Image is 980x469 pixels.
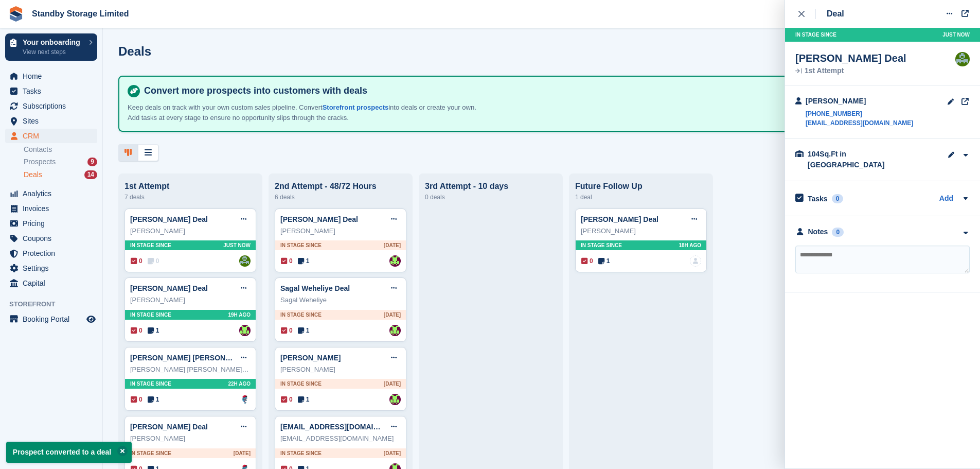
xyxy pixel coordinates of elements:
[8,6,24,22] img: stora-icon-8386f47178a22dfd0bd8f6a31ec36ba5ce8667c1dd55bd0f319d3a0aa187defe.svg
[24,157,56,167] span: Prospects
[5,231,97,246] a: menu
[581,226,701,236] div: [PERSON_NAME]
[9,299,102,309] span: Storefront
[598,256,610,266] span: 1
[130,226,251,236] div: [PERSON_NAME]
[581,256,593,266] span: 0
[280,241,322,249] span: In stage since
[5,276,97,290] a: menu
[239,255,251,267] a: Steven Hambridge
[23,261,84,275] span: Settings
[130,241,171,249] span: In stage since
[323,103,389,111] a: Storefront prospects
[23,276,84,290] span: Capital
[23,47,84,57] p: View next steps
[130,354,290,362] a: [PERSON_NAME] [PERSON_NAME] Baby Deal
[832,228,844,237] div: 0
[5,129,97,143] a: menu
[24,145,97,154] a: Contacts
[425,191,557,203] div: 0 deals
[131,326,142,335] span: 0
[425,182,557,191] div: 3rd Attempt - 10 days
[130,449,171,457] span: In stage since
[298,256,310,266] span: 1
[128,102,488,123] p: Keep deals on track with your own custom sales pipeline. Convert into deals or create your own. A...
[130,215,208,223] a: [PERSON_NAME] Deal
[239,394,251,405] img: Glenn Fisher
[5,246,97,260] a: menu
[575,182,707,191] div: Future Follow Up
[298,395,310,404] span: 1
[955,52,970,66] img: Steven Hambridge
[24,170,42,180] span: Deals
[23,84,84,98] span: Tasks
[228,380,251,388] span: 22H AGO
[148,395,159,404] span: 1
[389,255,401,267] img: Sue Ford
[280,380,322,388] span: In stage since
[942,31,970,39] span: Just now
[389,394,401,405] img: Sue Ford
[23,312,84,326] span: Booking Portal
[808,149,911,170] div: 104Sq.Ft in [GEOGRAPHIC_DATA]
[23,39,84,46] p: Your onboarding
[118,44,151,58] h1: Deals
[832,194,844,203] div: 0
[280,295,401,305] div: Sagal Weheliye
[280,226,401,236] div: [PERSON_NAME]
[130,311,171,319] span: In stage since
[581,241,622,249] span: In stage since
[130,433,251,444] div: [PERSON_NAME]
[5,84,97,98] a: menu
[84,170,97,179] div: 14
[280,354,341,362] a: [PERSON_NAME]
[795,31,836,39] span: In stage since
[124,182,256,191] div: 1st Attempt
[24,169,97,180] a: Deals 14
[130,295,251,305] div: [PERSON_NAME]
[5,201,97,216] a: menu
[806,109,913,118] a: [PHONE_NUMBER]
[281,395,293,404] span: 0
[23,69,84,83] span: Home
[275,182,406,191] div: 2nd Attempt - 48/72 Hours
[131,395,142,404] span: 0
[679,241,701,249] span: 18H AGO
[384,241,401,249] span: [DATE]
[280,215,358,223] a: [PERSON_NAME] Deal
[827,8,844,20] div: Deal
[280,433,401,444] div: [EMAIL_ADDRESS][DOMAIN_NAME]
[6,442,132,463] p: Prospect converted to a deal
[23,231,84,246] span: Coupons
[5,261,97,275] a: menu
[239,325,251,336] a: Sue Ford
[23,114,84,128] span: Sites
[130,380,171,388] span: In stage since
[23,129,84,143] span: CRM
[795,52,906,64] div: [PERSON_NAME] Deal
[280,423,423,431] a: [EMAIL_ADDRESS][DOMAIN_NAME] Deal
[148,256,159,266] span: 0
[384,380,401,388] span: [DATE]
[806,118,913,128] a: [EMAIL_ADDRESS][DOMAIN_NAME]
[389,325,401,336] img: Sue Ford
[228,311,251,319] span: 19H AGO
[130,364,251,375] div: [PERSON_NAME] [PERSON_NAME] Baby
[690,255,701,267] img: deal-assignee-blank
[808,194,828,203] h2: Tasks
[5,312,97,326] a: menu
[124,191,256,203] div: 7 deals
[87,158,97,166] div: 9
[23,99,84,113] span: Subscriptions
[795,67,906,75] div: 1st Attempt
[5,216,97,231] a: menu
[280,311,322,319] span: In stage since
[5,186,97,201] a: menu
